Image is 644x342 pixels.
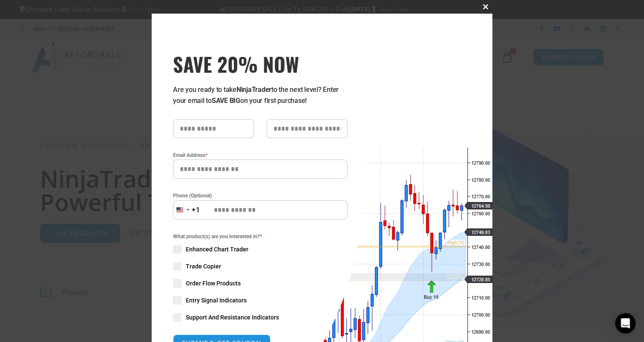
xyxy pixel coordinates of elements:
label: Trade Copier [173,262,348,271]
span: Support And Resistance Indicators [186,313,279,322]
div: +1 [192,205,200,216]
label: Entry Signal Indicators [173,296,348,305]
label: Enhanced Chart Trader [173,245,348,254]
span: Entry Signal Indicators [186,296,247,305]
label: Phone (Optional) [173,191,348,200]
span: Trade Copier [186,262,221,271]
label: Support And Resistance Indicators [173,313,348,322]
strong: NinjaTrader [236,85,271,94]
span: Enhanced Chart Trader [186,245,248,254]
label: Order Flow Products [173,279,348,288]
p: Are you ready to take to the next level? Enter your email to on your first purchase! [173,84,348,106]
button: Selected country [173,200,200,219]
span: Order Flow Products [186,279,241,288]
div: Open Intercom Messenger [615,313,635,333]
label: Email Address [173,151,348,160]
span: What product(s) are you interested in? [173,232,348,241]
strong: SAVE BIG [212,97,240,105]
span: SAVE 20% NOW [173,52,348,76]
